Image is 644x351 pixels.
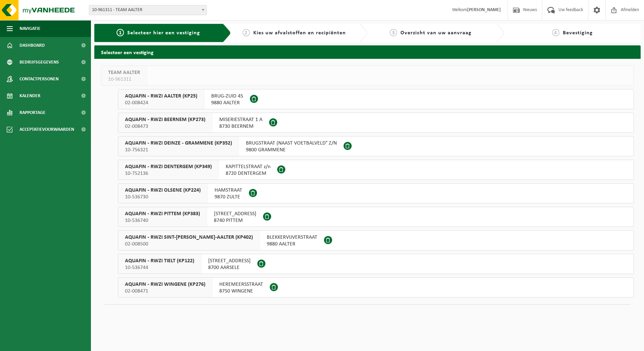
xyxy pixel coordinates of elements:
[211,100,243,106] span: 9880 AALTER
[246,140,337,147] span: BRUGSTRAAT (NAAST VOETBALVELD° Z/N
[125,210,200,217] span: AQUAFIN - RWZI PITTEM (KP383)
[219,281,263,288] span: HEREMEERSSTRAAT
[94,45,641,58] h2: Selecteer een vestiging
[118,136,634,156] button: AQUAFIN - RWZI DEINZE - GRAMMENE (KP352) 10-756321 BRUGSTRAAT (NAAST VOETBALVELD° Z/N9800 GRAMMENE
[118,277,634,298] button: AQUAFIN - RWZI WINGENE (KP276) 02-008471 HEREMEERSSTRAAT8750 WINGENE
[118,254,634,274] button: AQUAFIN - RWZI TIELT (KP122) 10-536744 [STREET_ADDRESS]8700 AARSELE
[552,29,559,36] span: 4
[125,163,212,170] span: AQUAFIN - RWZI DENTERGEM (KP349)
[89,5,207,15] span: 10-961311 - TEAM AALTER
[267,241,317,247] span: 9880 AALTER
[215,194,242,200] span: 9870 ZULTE
[125,234,253,241] span: AQUAFIN - RWZI SINT-[PERSON_NAME]-AALTER (KP402)
[390,29,397,36] span: 3
[117,29,124,36] span: 1
[208,258,251,264] span: [STREET_ADDRESS]
[20,121,74,138] span: Acceptatievoorwaarden
[20,71,59,87] span: Contactpersonen
[208,264,251,271] span: 8700 AARSELE
[125,140,232,147] span: AQUAFIN - RWZI DEINZE - GRAMMENE (KP352)
[125,93,197,100] span: AQUAFIN - RWZI AALTER (KP25)
[127,30,200,36] span: Selecteer hier een vestiging
[219,116,262,123] span: MISERIESTRAAT 1 A
[108,76,140,83] span: 10-961311
[20,37,45,54] span: Dashboard
[125,194,201,200] span: 10-536730
[20,20,40,37] span: Navigatie
[219,288,263,295] span: 8750 WINGENE
[400,30,472,36] span: Overzicht van uw aanvraag
[215,187,242,194] span: HAMSTRAAT
[125,217,200,224] span: 10-536740
[118,207,634,227] button: AQUAFIN - RWZI PITTEM (KP383) 10-536740 [STREET_ADDRESS]8740 PITTEM
[211,93,243,100] span: BRUG-ZUID 45
[253,30,346,36] span: Kies uw afvalstoffen en recipiënten
[246,147,337,153] span: 9800 GRAMMENE
[20,54,59,71] span: Bedrijfsgegevens
[214,217,256,224] span: 8740 PITTEM
[118,160,634,180] button: AQUAFIN - RWZI DENTERGEM (KP349) 10-752136 KAPITTELSTRAAT z/n8720 DENTERGEM
[125,147,232,153] span: 10-756321
[125,187,201,194] span: AQUAFIN - RWZI OLSENE (KP224)
[108,69,140,76] span: TEAM AALTER
[214,210,256,217] span: [STREET_ADDRESS]
[219,123,262,130] span: 8730 BEERNEM
[20,87,40,104] span: Kalender
[125,170,212,177] span: 10-752136
[125,116,205,123] span: AQUAFIN - RWZI BEERNEM (KP273)
[226,163,270,170] span: KAPITTELSTRAAT z/n
[118,89,634,109] button: AQUAFIN - RWZI AALTER (KP25) 02-008424 BRUG-ZUID 459880 AALTER
[125,264,194,271] span: 10-536744
[125,281,205,288] span: AQUAFIN - RWZI WINGENE (KP276)
[243,29,250,36] span: 2
[563,30,593,36] span: Bevestiging
[125,100,197,106] span: 02-008424
[118,183,634,203] button: AQUAFIN - RWZI OLSENE (KP224) 10-536730 HAMSTRAAT9870 ZULTE
[226,170,270,177] span: 8720 DENTERGEM
[125,258,194,264] span: AQUAFIN - RWZI TIELT (KP122)
[125,288,205,295] span: 02-008471
[467,7,501,12] strong: [PERSON_NAME]
[118,113,634,133] button: AQUAFIN - RWZI BEERNEM (KP273) 02-008473 MISERIESTRAAT 1 A8730 BEERNEM
[125,241,253,247] span: 02-008500
[267,234,317,241] span: BLEKKERVIJVERSTRAAT
[89,5,206,15] span: 10-961311 - TEAM AALTER
[118,230,634,250] button: AQUAFIN - RWZI SINT-[PERSON_NAME]-AALTER (KP402) 02-008500 BLEKKERVIJVERSTRAAT9880 AALTER
[20,104,45,121] span: Rapportage
[125,123,205,130] span: 02-008473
